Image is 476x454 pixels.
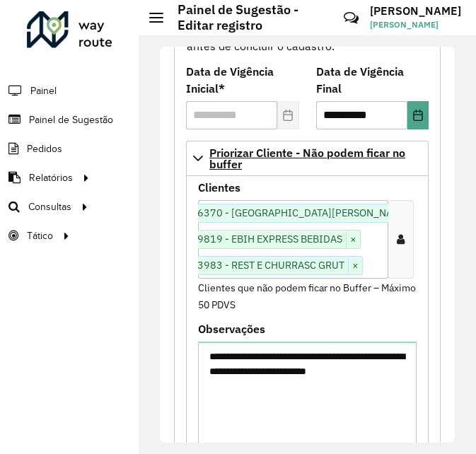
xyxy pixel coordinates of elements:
[27,141,62,156] span: Pedidos
[407,101,429,129] button: Choose Date
[29,170,73,185] span: Relatórios
[198,320,265,337] label: Observações
[168,231,346,248] span: 09509819 - EBIH EXPRESS BEBIDAS
[168,204,414,221] span: 09526370 - [GEOGRAPHIC_DATA][PERSON_NAME]
[336,3,366,33] a: Contato Rápido
[29,112,113,127] span: Painel de Sugestão
[348,257,362,274] span: ×
[27,228,53,243] span: Tático
[370,18,476,31] span: [PERSON_NAME]
[186,141,429,176] a: Priorizar Cliente - Não podem ficar no buffer
[346,231,360,248] span: ×
[30,83,57,98] span: Painel
[209,147,422,170] span: Priorizar Cliente - Não podem ficar no buffer
[168,257,348,274] span: 09553983 - REST E CHURRASC GRUT
[28,199,71,214] span: Consultas
[316,63,429,97] label: Data de Vigência Final
[198,281,416,311] small: Clientes que não podem ficar no Buffer – Máximo 50 PDVS
[163,2,332,33] h2: Painel de Sugestão - Editar registro
[186,63,299,97] label: Data de Vigência Inicial
[198,179,240,196] label: Clientes
[370,4,476,18] h3: [PERSON_NAME]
